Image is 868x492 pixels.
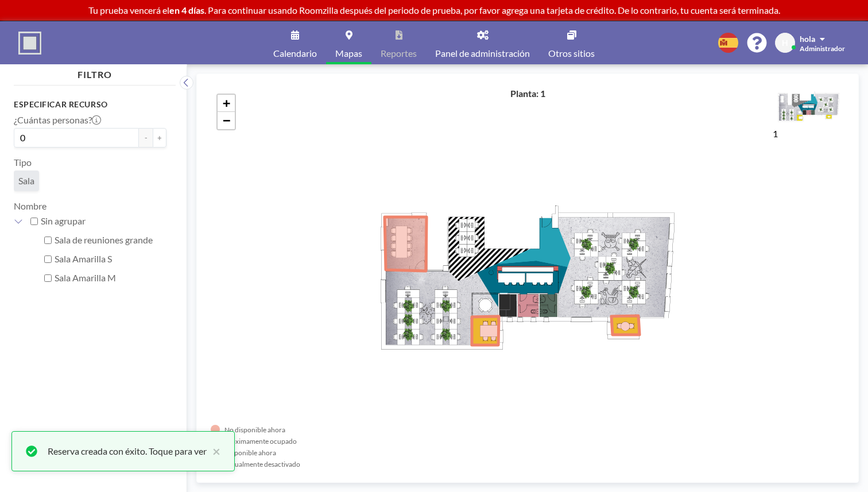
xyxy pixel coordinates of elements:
h4: Planta: 1 [510,88,545,99]
h3: Especificar recurso [14,99,166,110]
label: Tipo [14,157,32,168]
label: Sala Amarilla M [55,272,166,284]
a: Zoom out [218,112,235,129]
div: No disponible ahora [224,425,285,434]
button: + [153,128,166,148]
span: Panel de administración [435,49,530,58]
label: Nombre [14,200,46,211]
span: Mapas [335,49,362,58]
span: H [782,38,788,48]
span: Otros sitios [548,49,595,58]
span: Sala [18,175,34,186]
a: Otros sitios [539,21,604,64]
span: Administrador [800,44,845,53]
a: Calendario [264,21,326,64]
a: Zoom in [218,95,235,112]
label: 1 [773,128,778,139]
h4: FILTRO [14,64,176,80]
div: Disponible ahora [224,448,276,457]
span: hola [800,34,815,44]
img: 090430091581d4631f939019bbb01169.png [773,88,844,126]
a: Mapas [326,21,371,64]
span: Calendario [273,49,317,58]
label: Sin agrupar [41,215,166,227]
b: en 4 días [169,5,204,16]
a: Reportes [371,21,426,64]
div: Actualmente desactivado [224,460,300,468]
img: organization-logo [18,32,41,55]
label: ¿Cuántas personas? [14,114,101,126]
span: − [223,113,230,127]
label: Sala Amarilla S [55,253,166,265]
label: Sala de reuniones grande [55,234,166,246]
a: Panel de administración [426,21,539,64]
div: Próximamente ocupado [224,437,297,445]
button: - [139,128,153,148]
button: close [207,444,220,458]
div: Reserva creada con éxito. Toque para ver [48,444,207,458]
span: Reportes [381,49,417,58]
span: + [223,96,230,110]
